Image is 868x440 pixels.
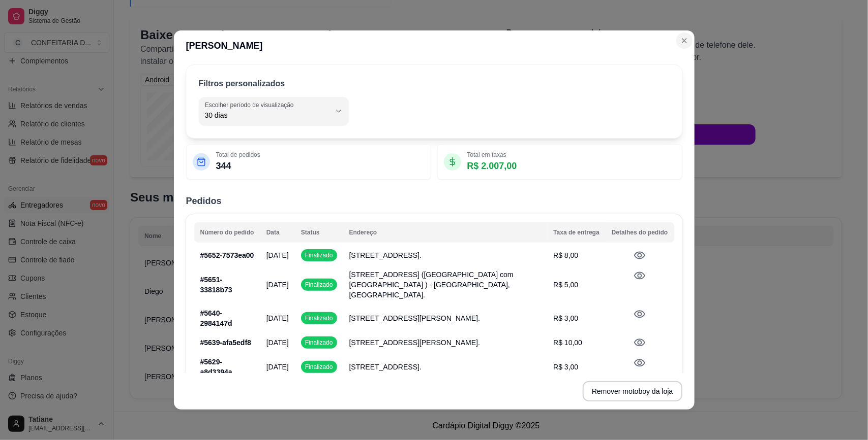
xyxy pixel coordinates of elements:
span: R$ 8,00 [553,251,578,259]
p: # 5640-2984147d [200,308,254,328]
span: 30 dias [205,110,331,120]
span: R$ 5,00 [553,281,578,289]
span: R$ 10,00 [553,339,582,347]
span: R$ 3,00 [553,363,578,371]
th: Endereço [343,222,548,243]
p: [DATE] [266,337,289,348]
span: [STREET_ADDRESS][PERSON_NAME]. [349,339,481,347]
p: # 5651-33818b73 [200,275,254,295]
p: [DATE] [266,313,289,323]
th: Número do pedido [194,222,260,243]
p: # 5629-a8d3394a [200,357,254,377]
span: [STREET_ADDRESS]. [349,251,422,259]
button: Remover motoboy da loja [583,381,682,401]
header: [PERSON_NAME] [174,30,695,61]
p: R$ 2.007,00 [467,159,517,173]
span: R$ 3,00 [553,314,578,322]
span: [STREET_ADDRESS] ([GEOGRAPHIC_DATA] com [GEOGRAPHIC_DATA] ) - [GEOGRAPHIC_DATA], [GEOGRAPHIC_DATA]. [349,270,514,299]
h2: Pedidos [186,194,682,208]
span: Finalizado [303,339,335,347]
th: Taxa de entrega [547,222,605,243]
span: Finalizado [303,363,335,371]
span: [STREET_ADDRESS][PERSON_NAME]. [349,314,481,322]
button: Close [676,32,693,49]
p: Total em taxas [467,151,517,159]
th: Status [295,222,343,243]
button: Escolher período de visualização30 dias [199,97,349,125]
p: Total de pedidos [216,151,260,159]
span: [STREET_ADDRESS]. [349,363,422,371]
p: Filtros personalizados [199,78,285,90]
p: [DATE] [266,362,289,372]
span: Finalizado [303,251,335,259]
p: [DATE] [266,280,289,290]
th: Data [260,222,295,243]
p: 344 [216,159,260,173]
p: # 5639-afa5edf8 [200,337,254,348]
span: Finalizado [303,314,335,322]
p: # 5652-7573ea00 [200,250,254,260]
th: Detalhes do pedido [606,222,674,243]
label: Escolher período de visualização [205,100,297,109]
span: Finalizado [303,281,335,289]
p: [DATE] [266,250,289,260]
